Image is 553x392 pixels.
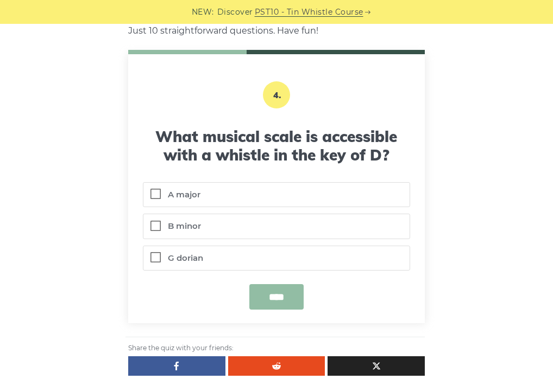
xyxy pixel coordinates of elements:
[143,214,410,239] label: B minor
[143,246,410,271] label: G dorian
[128,50,247,54] span: /10
[263,81,290,108] p: 4.
[143,127,410,164] h3: What musical scale is accessible with a whistle in the key of D?
[128,343,234,354] span: Share the quiz with your friends:
[192,6,214,18] span: NEW:
[143,183,410,207] label: A major
[255,6,363,18] a: PST10 - Tin Whistle Course
[217,6,253,18] span: Discover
